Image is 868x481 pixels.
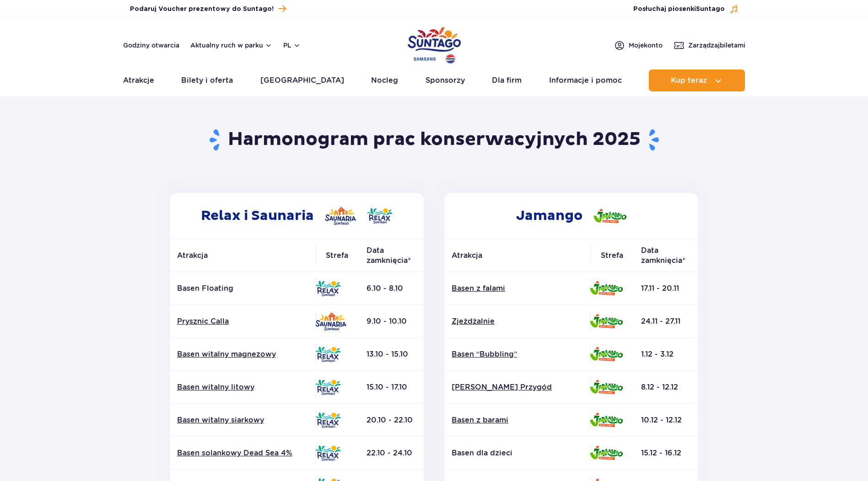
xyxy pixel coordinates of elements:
[634,404,698,437] td: 10.12 - 12.12
[452,349,582,359] a: Basen “Bubbling”
[181,69,233,91] a: Bilety i oferta
[452,316,582,326] a: Zjeżdżalnie
[649,69,745,91] button: Kup teraz
[260,69,344,91] a: [GEOGRAPHIC_DATA]
[444,239,590,272] th: Atrakcja
[590,239,634,272] th: Strefa
[166,128,702,152] h1: Harmonogram prac konserwacyjnych 2025
[452,448,582,458] p: Basen dla dzieci
[130,3,286,15] a: Podaruj Voucher prezentowy do Suntago!
[315,347,341,362] img: Relax
[593,209,626,223] img: Jamango
[614,40,663,51] a: Mojekonto
[123,41,179,50] a: Godziny otwarcia
[634,437,698,470] td: 15.12 - 16.12
[492,69,522,91] a: Dla firm
[315,412,341,428] img: Relax
[452,415,582,425] a: Basen z barami
[444,193,698,239] h2: Jamango
[696,6,725,12] span: Suntago
[359,404,424,437] td: 20.10 - 22.10
[315,379,341,395] img: Relax
[634,371,698,404] td: 8.12 - 12.12
[367,208,393,224] img: Relax
[634,272,698,305] td: 17.11 - 20.11
[177,415,308,425] a: Basen witalny siarkowy
[688,41,745,50] span: Zarządzaj biletami
[325,207,356,225] img: Saunaria
[283,41,301,50] button: pl
[359,437,424,470] td: 22.10 - 24.10
[590,413,623,427] img: Jamango
[177,349,308,359] a: Basen witalny magnezowy
[190,42,272,49] button: Aktualny ruch w parku
[170,239,315,272] th: Atrakcja
[633,5,739,14] button: Posłuchaj piosenkiSuntago
[590,347,623,361] img: Jamango
[634,305,698,338] td: 24.11 - 27.11
[590,281,623,295] img: Jamango
[590,446,623,460] img: Jamango
[170,193,424,239] h2: Relax i Saunaria
[426,69,465,91] a: Sponsorzy
[590,314,623,328] img: Jamango
[123,69,154,91] a: Atrakcje
[633,5,725,14] span: Posłuchaj piosenki
[130,5,274,14] span: Podaruj Voucher prezentowy do Suntago!
[177,316,308,326] a: Prysznic Calla
[629,41,663,50] span: Moje konto
[590,380,623,394] img: Jamango
[634,239,698,272] th: Data zamknięcia*
[371,69,398,91] a: Nocleg
[674,40,745,51] a: Zarządzajbiletami
[408,23,461,65] a: Park of Poland
[315,239,359,272] th: Strefa
[549,69,622,91] a: Informacje i pomoc
[359,239,424,272] th: Data zamknięcia*
[359,305,424,338] td: 9.10 - 10.10
[315,445,341,461] img: Relax
[177,448,308,458] a: Basen solankowy Dead Sea 4%
[315,281,341,296] img: Relax
[359,338,424,371] td: 13.10 - 15.10
[315,312,346,331] img: Saunaria
[177,382,308,392] a: Basen witalny litowy
[452,382,582,392] a: [PERSON_NAME] Przygód
[671,76,707,85] span: Kup teraz
[359,371,424,404] td: 15.10 - 17.10
[452,283,582,294] a: Basen z falami
[634,338,698,371] td: 1.12 - 3.12
[177,283,308,294] p: Basen Floating
[359,272,424,305] td: 6.10 - 8.10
